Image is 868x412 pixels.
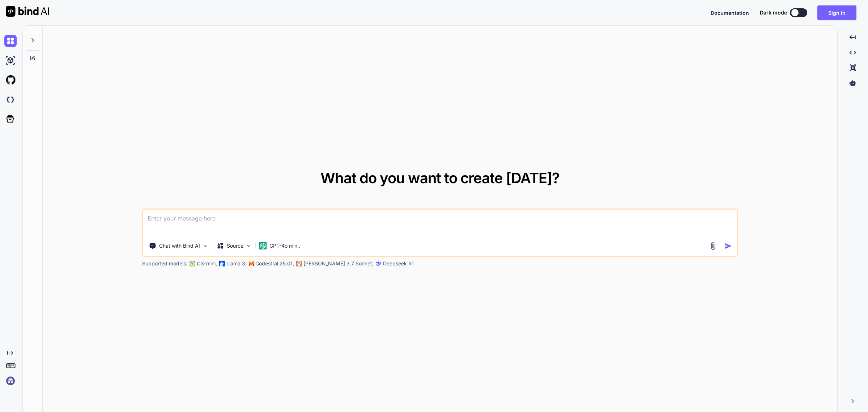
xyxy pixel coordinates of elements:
img: GPT-4o mini [259,242,267,249]
span: What do you want to create [DATE]? [320,169,559,187]
button: Documentation [711,9,749,17]
img: githubLight [4,74,17,86]
img: claude [296,261,302,266]
p: Chat with Bind AI [159,242,200,249]
span: Dark mode [760,9,787,16]
p: [PERSON_NAME] 3.7 Sonnet, [303,260,374,267]
p: Deepseek R1 [383,260,414,267]
img: attachment [709,242,717,250]
img: Mistral-AI [249,261,254,266]
img: chat [4,35,17,47]
button: Sign in [817,5,856,20]
img: Pick Tools [202,243,208,249]
img: Pick Models [246,243,252,249]
p: O3-mini, [197,260,217,267]
img: GPT-4 [190,261,195,266]
img: claude [376,261,382,266]
p: Supported models: [142,260,187,267]
p: GPT-4o min.. [269,242,300,249]
span: Documentation [711,10,749,16]
img: darkCloudIdeIcon [4,93,17,106]
img: Llama2 [219,261,225,266]
p: Llama 3, [226,260,247,267]
p: Source [227,242,243,249]
p: Codestral 25.01, [255,260,294,267]
img: Bind AI [6,6,49,17]
img: signin [4,375,17,387]
img: ai-studio [4,54,17,67]
img: icon [724,242,732,250]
